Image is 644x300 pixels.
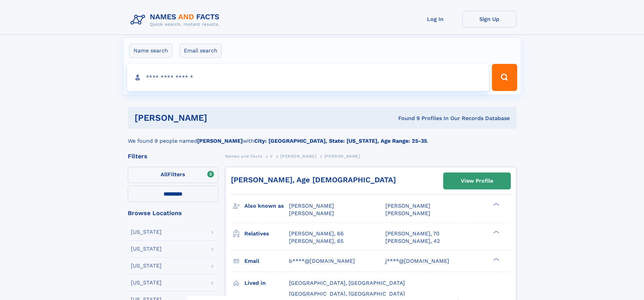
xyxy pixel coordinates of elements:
[408,11,462,27] a: Log In
[131,246,162,252] div: [US_STATE]
[444,173,510,189] a: View Profile
[197,138,243,144] b: [PERSON_NAME]
[180,44,222,58] label: Email search
[128,11,225,29] img: Logo Names and Facts
[289,203,334,209] span: [PERSON_NAME]
[254,138,427,144] b: City: [GEOGRAPHIC_DATA], State: [US_STATE], Age Range: 25-35
[289,291,405,297] span: [GEOGRAPHIC_DATA], [GEOGRAPHIC_DATA]
[492,202,500,207] div: ❯
[289,210,334,216] span: [PERSON_NAME]
[270,152,273,160] a: V
[303,115,510,122] div: Found 9 Profiles In Our Records Database
[280,152,316,160] a: [PERSON_NAME]
[280,154,316,159] span: [PERSON_NAME]
[324,154,360,159] span: [PERSON_NAME]
[135,114,303,122] h1: [PERSON_NAME]
[244,228,289,239] h3: Relatives
[128,210,218,216] div: Browse Locations
[270,154,273,159] span: V
[131,229,162,235] div: [US_STATE]
[127,64,489,91] input: search input
[385,230,439,237] a: [PERSON_NAME], 70
[244,200,289,212] h3: Also known as
[385,237,440,245] a: [PERSON_NAME], 42
[289,230,344,237] a: [PERSON_NAME], 66
[492,230,500,234] div: ❯
[461,173,493,189] div: View Profile
[128,167,218,183] label: Filters
[131,280,162,285] div: [US_STATE]
[244,277,289,289] h3: Lived in
[385,210,430,216] span: [PERSON_NAME]
[492,64,517,91] button: Search Button
[231,176,396,184] a: [PERSON_NAME], Age [DEMOGRAPHIC_DATA]
[131,263,162,269] div: [US_STATE]
[492,257,500,261] div: ❯
[289,280,405,286] span: [GEOGRAPHIC_DATA], [GEOGRAPHIC_DATA]
[385,203,430,209] span: [PERSON_NAME]
[244,255,289,267] h3: Email
[129,44,172,58] label: Name search
[128,129,517,145] div: We found 9 people named with .
[161,171,168,178] span: All
[289,237,343,245] a: [PERSON_NAME], 65
[225,152,262,160] a: Names and Facts
[128,153,218,159] div: Filters
[462,11,517,27] a: Sign Up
